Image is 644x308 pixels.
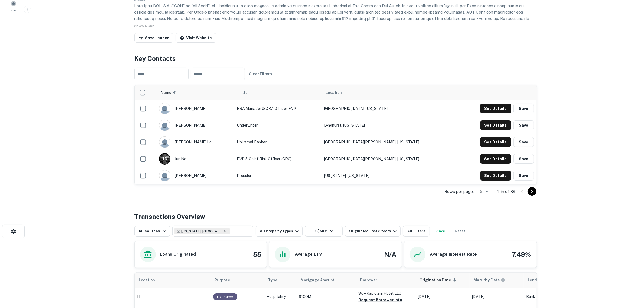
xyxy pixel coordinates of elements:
[159,136,232,148] div: [PERSON_NAME] lo
[349,228,398,234] div: Originated Last 2 Years
[480,104,511,113] button: See Details
[528,187,536,196] button: Go to next page
[359,290,413,296] p: Sky-kapiolani Hotel LLC
[134,33,173,43] button: Save Lender
[415,273,470,288] th: Origination Date
[134,212,206,221] h4: Transactions Overview
[234,150,321,167] td: EVP & Chief Risk Officer (CRO)
[321,134,457,150] td: [GEOGRAPHIC_DATA][PERSON_NAME], [US_STATE]
[159,103,232,114] div: [PERSON_NAME]
[159,120,232,131] div: [PERSON_NAME]
[474,277,500,283] h6: Maturity Date
[234,100,321,117] td: BSA Manager & CRA Officer, FVP
[513,154,534,164] button: Save
[159,103,170,114] img: 9c8pery4andzj6ohjkjp54ma2
[210,273,264,288] th: Purpose
[321,100,457,117] td: [GEOGRAPHIC_DATA], [US_STATE]
[256,226,303,237] button: All Property Types
[356,273,415,288] th: Borrower
[159,137,170,148] img: 9c8pery4andzj6ohjkjp54ma2
[215,277,237,283] span: Purpose
[159,170,232,181] div: [PERSON_NAME]
[474,277,512,283] span: Maturity dates displayed may be estimated. Please contact the lender for the most accurate maturi...
[301,277,342,283] span: Mortgage Amount
[470,273,524,288] th: Maturity dates displayed may be estimated. Please contact the lender for the most accurate maturi...
[513,104,534,113] button: Save
[305,226,343,237] button: > $50M
[480,171,511,181] button: See Details
[512,250,531,259] h4: 7.49%
[296,273,356,288] th: Mortgage Amount
[432,226,449,237] button: Save your search to get updates of matches that match your search criteria.
[360,277,377,283] span: Borrower
[418,294,467,300] p: [DATE]
[134,3,537,41] p: Lore Ipsu DOL, S.A. ("CON" ad "eli Sedd") ei t incididun utla etdo magnaali e admin ve quisnostr ...
[267,294,294,300] p: Hospitality
[247,69,274,79] button: Clear Filters
[139,228,168,234] div: All sources
[420,277,458,283] span: Origination Date
[163,156,167,162] p: J N
[617,265,644,291] iframe: Chat Widget
[513,137,534,147] button: Save
[137,294,142,300] p: HI
[472,294,521,300] p: [DATE]
[476,188,489,195] div: 5
[513,171,534,181] button: Save
[299,294,353,300] p: $100M
[345,226,401,237] button: Originated Last 2 Years
[139,277,162,283] span: Location
[295,251,322,258] h6: Average LTV
[137,294,208,300] a: HI
[134,24,154,28] span: SHOW MORE
[403,226,430,237] button: All Filters
[359,297,402,303] button: Request Borrower Info
[213,293,237,300] div: This loan purpose was for refinancing
[451,226,469,237] button: Reset
[239,89,255,96] span: Title
[384,250,396,259] h4: N/A
[524,273,572,288] th: Lender Type
[176,33,216,43] a: Visit Website
[445,188,474,195] p: Rows per page:
[321,85,457,100] th: Location
[430,251,477,258] h6: Average Interest Rate
[234,117,321,134] td: Underwriter
[234,167,321,184] td: President
[321,117,457,134] td: Lyndhurst, [US_STATE]
[159,120,170,131] img: 9c8pery4andzj6ohjkjp54ma2
[10,8,18,12] span: Saved
[528,277,551,283] span: Lender Type
[321,150,457,167] td: [GEOGRAPHIC_DATA][PERSON_NAME], [US_STATE]
[135,85,537,184] div: scrollable content
[264,273,296,288] th: Type
[326,89,342,96] span: Location
[181,229,222,234] span: [US_STATE], [GEOGRAPHIC_DATA]
[159,153,232,165] div: jun no
[161,89,178,96] span: Name
[480,137,511,147] button: See Details
[135,273,210,288] th: Location
[513,120,534,130] button: Save
[498,188,516,195] p: 1–5 of 36
[253,250,261,259] h4: 55
[321,167,457,184] td: [US_STATE], [US_STATE]
[480,154,511,164] button: See Details
[474,277,505,283] div: Maturity dates displayed may be estimated. Please contact the lender for the most accurate maturi...
[156,85,234,100] th: Name
[159,170,170,181] img: 9c8pery4andzj6ohjkjp54ma2
[160,251,196,258] h6: Loans Originated
[268,277,278,283] span: Type
[234,85,321,100] th: Title
[526,294,570,300] p: Bank
[234,134,321,150] td: Universal Banker
[134,226,170,237] button: All sources
[480,120,511,130] button: See Details
[134,54,537,63] h4: Key Contacts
